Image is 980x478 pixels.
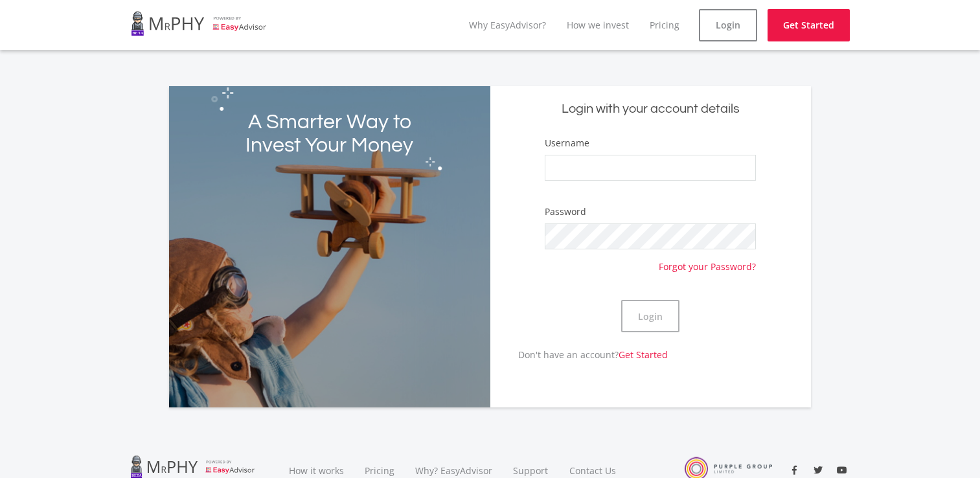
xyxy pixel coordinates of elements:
a: Forgot your Password? [659,249,756,273]
label: Username [545,137,589,150]
button: Login [621,300,679,332]
label: Password [545,205,586,218]
a: Get Started [619,348,668,361]
h5: Login with your account details [500,100,802,118]
a: Pricing [650,19,679,31]
p: Don't have an account? [490,348,668,361]
a: Get Started [768,9,850,41]
h2: A Smarter Way to Invest Your Money [233,111,426,157]
a: Why EasyAdvisor? [469,19,546,31]
a: How we invest [567,19,629,31]
a: Login [699,9,757,41]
